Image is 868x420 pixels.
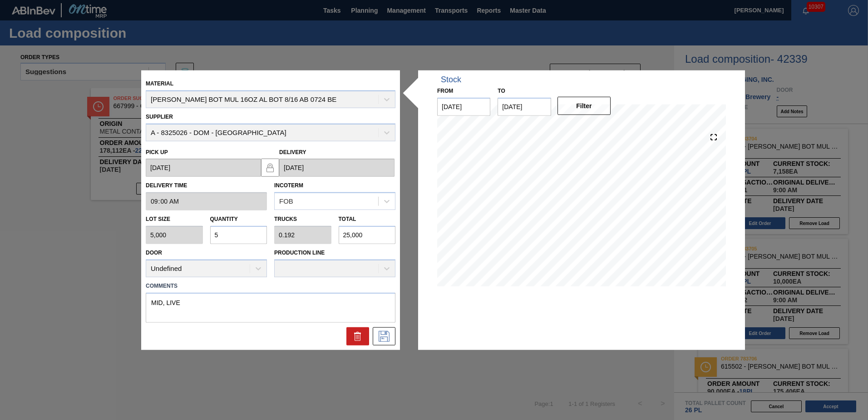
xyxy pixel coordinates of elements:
[498,98,551,116] input: mm/dd/yyyy
[146,179,267,192] label: Delivery Time
[274,182,303,189] label: Incoterm
[339,216,356,222] label: Total
[437,88,453,94] label: From
[210,216,238,222] label: Quantity
[279,149,306,155] label: Delivery
[146,149,168,155] label: Pick up
[261,158,279,176] button: locked
[274,216,297,222] label: Trucks
[146,114,173,120] label: Supplier
[498,88,505,94] label: to
[346,327,369,345] div: Delete Order
[146,292,395,322] textarea: MID, LIVE
[265,162,276,173] img: locked
[146,213,203,226] label: Lot size
[279,159,395,177] input: mm/dd/yyyy
[437,98,490,116] input: mm/dd/yyyy
[274,250,325,256] label: Production Line
[279,197,293,205] div: FOB
[146,279,395,292] label: Comments
[373,327,395,345] div: Edit Order
[146,250,162,256] label: Door
[557,97,611,115] button: Filter
[146,80,173,87] label: Material
[441,75,461,85] div: Stock
[146,159,261,177] input: mm/dd/yyyy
